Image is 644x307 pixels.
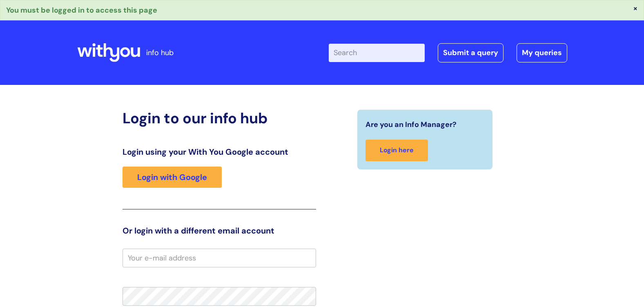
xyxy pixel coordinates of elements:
button: × [633,4,638,12]
input: Your e-mail address [123,249,316,267]
span: Are you an Info Manager? [365,118,457,131]
a: My queries [517,43,567,62]
h3: Or login with a different email account [123,226,316,236]
a: Submit a query [438,43,504,62]
h2: Login to our info hub [123,109,316,127]
p: info hub [146,46,174,59]
h3: Login using your With You Google account [123,147,316,157]
input: Search [329,44,425,62]
a: Login with Google [123,167,222,188]
a: Login here [365,140,428,161]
